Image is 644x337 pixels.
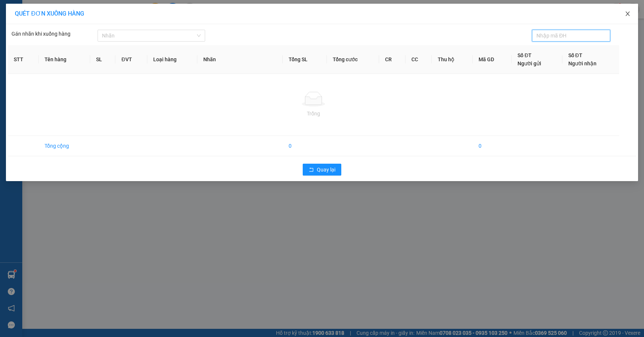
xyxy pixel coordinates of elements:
[39,45,91,74] th: Tên hàng
[309,167,314,173] span: rollback
[283,45,326,74] th: Tổng SL
[617,4,638,24] button: Close
[9,54,82,66] b: GỬI : VP An Lạc
[473,45,512,74] th: Mã GD
[317,166,335,174] span: Quay lại
[473,136,512,156] td: 0
[303,164,341,176] button: rollbackQuay lại
[39,136,91,156] td: Tổng cộng
[432,45,473,74] th: Thu hộ
[517,60,541,66] span: Người gửi
[69,27,310,37] li: Hotline: 02839552959
[568,52,582,58] span: Số ĐT
[327,45,379,74] th: Tổng cước
[14,109,613,118] div: Trống
[90,45,115,74] th: SL
[8,45,39,74] th: STT
[69,18,310,27] li: 26 Phó Cơ Điều, Phường 12
[15,10,84,17] span: QUÉT ĐƠN XUỐNG HÀNG
[9,9,46,46] img: logo.jpg
[536,32,600,40] input: Nhập mã ĐH
[115,45,147,74] th: ĐVT
[517,52,532,58] span: Số ĐT
[568,60,597,66] span: Người nhận
[147,45,197,74] th: Loại hàng
[625,11,631,17] span: close
[11,30,98,42] div: Gán nhãn khi xuống hàng
[197,45,283,74] th: Nhãn
[405,45,432,74] th: CC
[283,136,326,156] td: 0
[379,45,405,74] th: CR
